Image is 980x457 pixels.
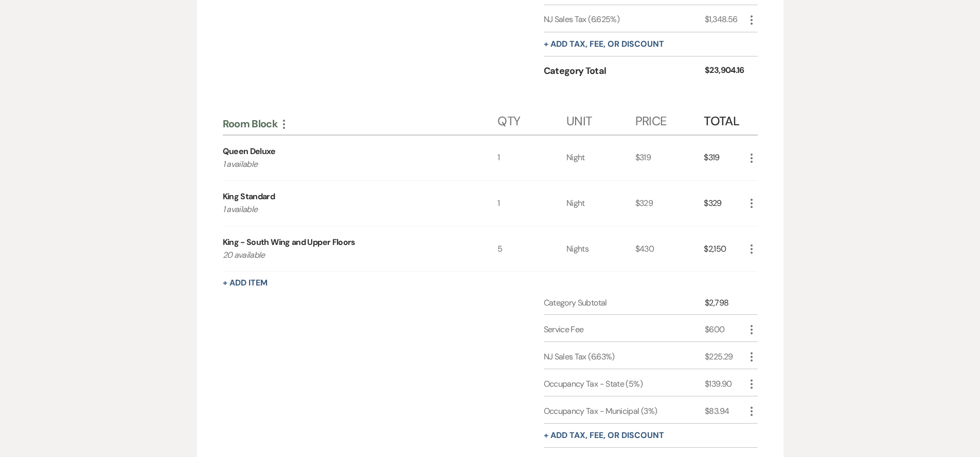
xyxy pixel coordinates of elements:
div: $329 [704,181,745,226]
p: 1 available [223,158,470,171]
button: + Add tax, fee, or discount [544,431,664,440]
div: $23,904.16 [705,64,745,78]
div: Unit [566,104,635,135]
div: King - South Wing and Upper Floors [223,236,355,249]
div: NJ Sales Tax (6.625%) [544,13,705,26]
div: Qty [497,104,566,135]
div: $83.94 [705,405,745,417]
div: Category Subtotal [544,297,705,309]
p: 1 available [223,203,470,216]
div: $430 [635,226,704,272]
div: Nights [566,226,635,272]
div: $139.90 [705,378,745,390]
div: $225.29 [705,351,745,363]
div: $319 [635,136,704,181]
button: + Add tax, fee, or discount [544,40,664,48]
p: 20 available [223,249,470,262]
div: Night [566,181,635,226]
div: King Standard [223,191,275,203]
div: NJ Sales Tax (6.63%) [544,351,705,363]
button: + Add Item [223,279,268,287]
div: Category Total [544,64,705,78]
div: Price [635,104,704,135]
div: 1 [497,136,566,181]
div: Room Block [223,117,498,130]
div: 5 [497,226,566,272]
div: Total [704,104,745,135]
div: $329 [635,181,704,226]
div: $319 [704,136,745,181]
div: $2,798 [705,297,745,309]
div: Occupancy Tax - State (5%) [544,378,705,390]
div: $600 [705,323,745,336]
div: $2,150 [704,226,745,272]
div: Queen Deluxe [223,145,276,158]
div: $1,348.56 [705,13,745,26]
div: 1 [497,181,566,226]
div: Occupancy Tax - Municipal (3%) [544,405,705,417]
div: Night [566,136,635,181]
div: Service Fee [544,323,705,336]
